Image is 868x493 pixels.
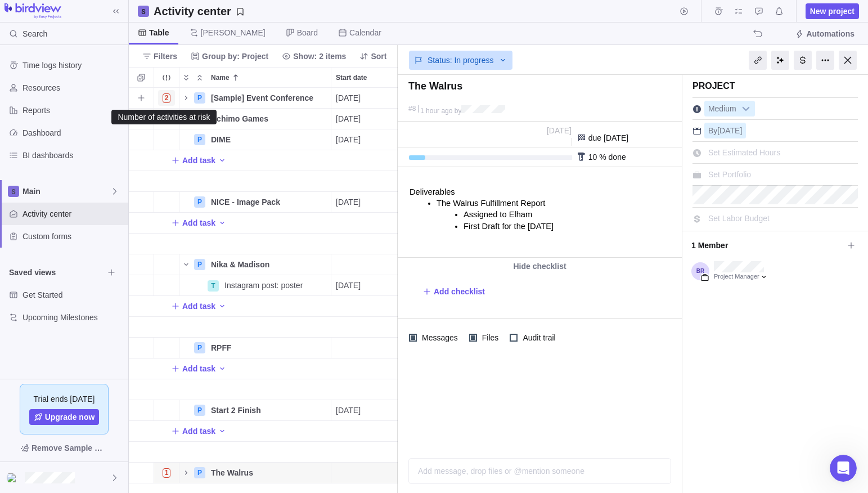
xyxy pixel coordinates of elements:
[751,3,767,19] span: Approval requests
[547,126,572,135] span: [DATE]
[434,286,485,297] span: Add checklist
[211,405,261,416] span: Start 2 Finish
[154,3,231,19] h2: Activity center
[83,5,144,24] h1: Messages
[32,441,108,455] span: Remove Sample Data
[186,48,273,64] span: Group by: Project
[224,280,303,291] span: Instagram post: poster
[331,88,399,109] div: Start date
[714,272,768,281] div: Project Manager
[23,82,124,93] span: Resources
[717,126,742,135] span: [DATE]
[422,284,485,299] span: Add checklist
[194,92,205,104] div: P
[202,51,268,62] span: Group by: Project
[154,171,179,192] div: Trouble indication
[331,400,399,421] div: Start date
[331,68,398,87] div: Start date
[731,3,746,19] span: My assignments
[23,208,124,219] span: Activity center
[179,275,331,296] div: Name
[158,90,176,106] span: Number of activities at risk
[179,192,331,213] div: Name
[179,463,331,483] div: Name
[73,50,105,61] div: • 1h ago
[708,148,780,157] span: Set Estimated Hours
[23,312,124,323] span: Upcoming Milestones
[771,8,787,17] a: Notifications
[206,68,331,87] div: Name
[171,423,215,439] span: Add task
[201,27,266,38] span: [PERSON_NAME]
[179,109,331,129] div: Name
[40,50,71,61] div: Support
[211,134,231,145] span: DIME
[331,171,399,192] div: Start date
[23,60,124,71] span: Time logs history
[206,254,331,275] div: Nika & Madison
[371,51,386,62] span: Sort
[194,467,205,478] div: P
[194,134,205,145] div: P
[349,27,381,38] span: Calendar
[154,88,179,109] div: Trouble indication
[704,101,755,116] div: Medium
[194,342,205,353] div: P
[676,3,692,19] span: Start timer
[710,3,726,19] span: Time logs
[154,234,179,254] div: Trouble indication
[750,26,766,42] span: The action will be undone: changing the project status
[179,88,331,109] div: Name
[34,393,95,405] span: Trial ends [DATE]
[194,405,205,416] div: P
[206,192,331,212] div: NICE - Image Pack
[149,27,169,38] span: Table
[708,214,770,223] span: Set Labor Budget
[23,186,110,197] span: Main
[182,363,215,374] span: Add task
[9,439,119,457] span: Remove Sample Data
[138,48,182,64] span: Filters
[331,442,399,463] div: Start date
[816,51,834,70] div: More actions
[23,105,124,116] span: Reports
[40,39,378,48] span: Hello [PERSON_NAME], ​Please book a demo on our official site: [URL][DOMAIN_NAME]
[182,425,215,437] span: Add task
[830,455,857,482] iframe: Intercom live chat
[518,330,557,346] span: Audit trail
[806,3,859,19] span: New project
[331,129,399,150] div: Start date
[182,301,215,312] span: Add task
[355,48,391,64] span: Sort
[193,70,206,86] span: Collapse
[749,51,767,70] div: Copy link
[44,379,68,387] span: Home
[398,258,682,275] div: Hide checklist
[179,317,331,338] div: Name
[336,405,361,416] span: [DATE]
[7,471,20,485] div: Brendan Ross
[331,463,399,483] div: Start date
[23,127,124,138] span: Dashboard
[336,280,361,291] span: [DATE]
[133,70,149,86] span: Selection mode
[154,129,179,150] div: Trouble indication
[331,192,399,213] div: Start date
[771,3,787,19] span: Notifications
[218,361,227,377] span: Add activity
[211,72,230,83] span: Name
[23,231,124,242] span: Custom forms
[331,254,399,275] div: Start date
[208,280,219,292] div: T
[62,317,164,339] button: Ask a question
[336,72,367,83] span: Start date
[588,133,628,142] span: due [DATE]
[179,379,331,400] div: Name
[104,265,119,280] span: Browse views
[206,129,331,150] div: DIME
[129,358,849,379] div: Add New
[751,8,767,17] a: Approval requests
[211,467,253,478] span: The Walrus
